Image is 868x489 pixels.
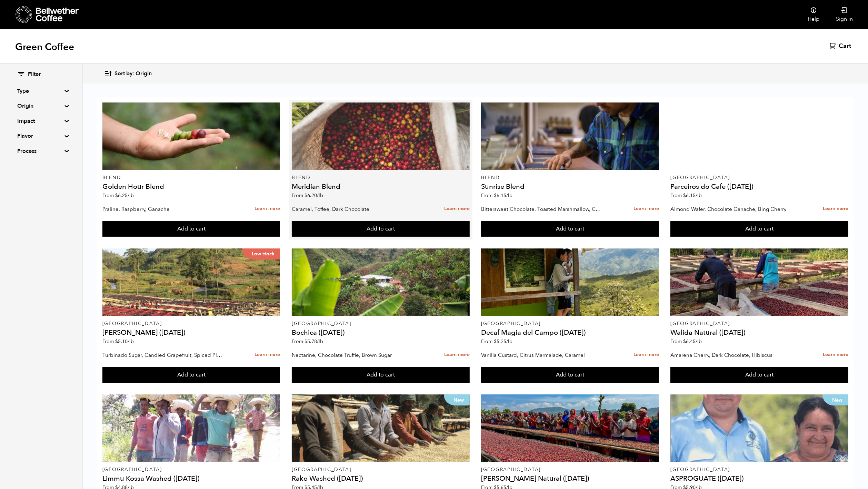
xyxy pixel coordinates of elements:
span: /lb [317,338,323,345]
p: [GEOGRAPHIC_DATA] [481,467,659,472]
span: $ [494,192,497,199]
p: [GEOGRAPHIC_DATA] [670,321,848,326]
span: Filter [28,71,41,78]
span: From [670,338,702,345]
button: Add to cart [292,221,470,237]
p: Praline, Raspberry, Ganache [102,204,223,214]
a: Low stock [102,248,280,316]
button: Add to cart [670,367,848,383]
p: Almond Wafer, Chocolate Ganache, Bing Cherry [670,204,791,214]
h4: Parceiros do Cafe ([DATE]) [670,183,848,190]
a: Learn more [823,348,848,362]
h4: [PERSON_NAME] ([DATE]) [102,329,280,336]
h4: ASPROGUATE ([DATE]) [670,475,848,482]
p: Vanilla Custard, Citrus Marmalade, Caramel [481,350,602,360]
p: Blend [481,175,659,180]
p: Blend [102,175,280,180]
h4: [PERSON_NAME] Natural ([DATE]) [481,475,659,482]
span: /lb [506,192,512,199]
h4: Bochica ([DATE]) [292,329,470,336]
p: Blend [292,175,470,180]
span: /lb [128,338,134,345]
span: $ [305,192,307,199]
span: /lb [696,338,702,345]
p: Amarena Cherry, Dark Chocolate, Hibiscus [670,350,791,360]
h4: Decaf Magia del Campo ([DATE]) [481,329,659,336]
span: /lb [696,192,702,199]
p: Nectarine, Chocolate Truffle, Brown Sugar [292,350,413,360]
a: Learn more [444,202,470,216]
p: Caramel, Toffee, Dark Chocolate [292,204,413,214]
span: $ [683,338,686,345]
summary: Process [17,147,65,155]
span: /lb [317,192,323,199]
a: Learn more [255,348,280,362]
button: Add to cart [481,367,659,383]
p: [GEOGRAPHIC_DATA] [292,467,470,472]
button: Sort by: Origin [104,66,152,82]
button: Add to cart [670,221,848,237]
h1: Green Coffee [15,41,74,53]
a: New [292,394,470,462]
h4: Golden Hour Blend [102,183,280,190]
span: /lb [506,338,512,345]
span: From [481,192,512,199]
span: /lb [128,192,134,199]
span: Cart [839,42,851,50]
p: New [444,394,470,405]
a: Learn more [633,202,659,216]
button: Add to cart [102,221,280,237]
h4: Limmu Kossa Washed ([DATE]) [102,475,280,482]
span: $ [683,192,686,199]
span: From [292,338,323,345]
p: [GEOGRAPHIC_DATA] [481,321,659,326]
summary: Flavor [17,132,65,140]
summary: Impact [17,117,65,125]
p: [GEOGRAPHIC_DATA] [102,467,280,472]
p: [GEOGRAPHIC_DATA] [102,321,280,326]
p: New [822,394,848,405]
a: New [670,394,848,462]
summary: Origin [17,102,65,110]
span: $ [305,338,307,345]
span: $ [115,338,118,345]
a: Learn more [823,202,848,216]
a: Cart [829,42,853,50]
p: [GEOGRAPHIC_DATA] [292,321,470,326]
button: Add to cart [102,367,280,383]
a: Learn more [633,348,659,362]
button: Add to cart [481,221,659,237]
a: Learn more [444,348,470,362]
h4: Walida Natural ([DATE]) [670,329,848,336]
p: Low stock [242,248,280,260]
summary: Type [17,87,65,95]
bdi: 5.78 [305,338,323,345]
bdi: 6.15 [494,192,512,199]
button: Add to cart [292,367,470,383]
bdi: 6.25 [115,192,134,199]
h4: Meridian Blend [292,183,470,190]
span: $ [494,338,497,345]
span: From [481,338,512,345]
p: [GEOGRAPHIC_DATA] [670,467,848,472]
span: Sort by: Origin [114,70,152,78]
bdi: 6.45 [683,338,702,345]
span: From [670,192,702,199]
bdi: 5.10 [115,338,134,345]
h4: Rako Washed ([DATE]) [292,475,470,482]
bdi: 6.15 [683,192,702,199]
bdi: 6.20 [305,192,323,199]
span: From [102,192,134,199]
p: [GEOGRAPHIC_DATA] [670,175,848,180]
span: $ [115,192,118,199]
p: Turbinado Sugar, Candied Grapefruit, Spiced Plum [102,350,223,360]
span: From [292,192,323,199]
bdi: 5.25 [494,338,512,345]
a: Learn more [255,202,280,216]
p: Bittersweet Chocolate, Toasted Marshmallow, Candied Orange, Praline [481,204,602,214]
span: From [102,338,134,345]
h4: Sunrise Blend [481,183,659,190]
